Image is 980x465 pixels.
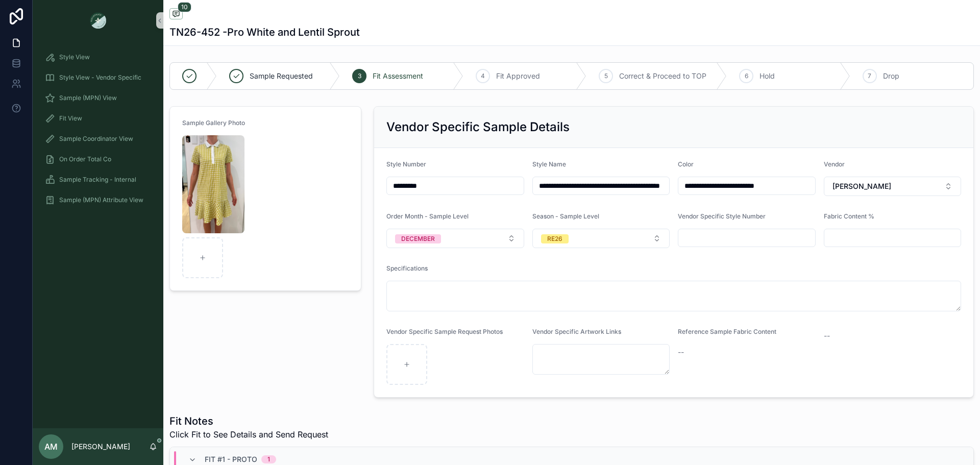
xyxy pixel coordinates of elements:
span: Hold [759,71,775,81]
a: On Order Total Co [39,150,157,168]
button: Select Button [824,177,962,196]
button: Select Button [532,229,670,248]
button: 10 [169,8,183,21]
span: Order Month - Sample Level [386,212,469,220]
span: Style Number [386,160,426,168]
span: Fit View [59,114,82,123]
span: AM [44,440,58,453]
p: [PERSON_NAME] [71,442,130,452]
span: Reference Sample Fabric Content [678,328,776,335]
span: Vendor Specific Sample Request Photos [386,328,503,335]
div: 1 [267,455,270,463]
h1: TN26-452 -Pro White and Lentil Sprout [169,25,360,39]
a: Sample (MPN) Attribute View [39,191,157,209]
span: Vendor [824,160,845,168]
span: Click Fit to See Details and Send Request [169,428,328,440]
span: Sample Tracking - Internal [59,176,136,184]
span: -- [678,347,684,357]
span: 5 [604,72,608,80]
span: On Order Total Co [59,155,111,163]
span: Drop [883,71,899,81]
a: Fit View [39,109,157,128]
span: Correct & Proceed to TOP [619,71,706,81]
div: RE26 [547,234,562,243]
span: 7 [868,72,871,80]
div: DECEMBER [401,234,435,243]
span: Sample (MPN) Attribute View [59,196,143,204]
a: Style View - Vendor Specific [39,68,157,87]
span: 3 [358,72,361,80]
a: Sample Coordinator View [39,130,157,148]
span: [PERSON_NAME] [832,181,891,191]
span: Sample (MPN) View [59,94,117,102]
span: Vendor Specific Style Number [678,212,766,220]
a: Sample Tracking - Internal [39,170,157,189]
button: Select Button [386,229,524,248]
span: Style View - Vendor Specific [59,74,141,82]
span: Sample Coordinator View [59,135,133,143]
img: Screenshot-2025-09-05-at-3.50.29-PM.png [182,135,244,233]
span: Vendor Specific Artwork Links [532,328,621,335]
span: Season - Sample Level [532,212,599,220]
span: 6 [745,72,748,80]
span: 10 [178,2,191,12]
span: Sample Requested [250,71,313,81]
a: Sample (MPN) View [39,89,157,107]
span: Fit Assessment [373,71,423,81]
span: Specifications [386,264,428,272]
div: scrollable content [33,41,163,223]
span: Fabric Content % [824,212,874,220]
span: Style View [59,53,90,61]
a: Style View [39,48,157,66]
span: Sample Gallery Photo [182,119,245,127]
span: -- [824,331,830,341]
span: Fit Approved [496,71,540,81]
h1: Fit Notes [169,414,328,428]
span: Color [678,160,694,168]
span: Style Name [532,160,566,168]
img: App logo [90,12,106,29]
span: Fit #1 - Proto [205,454,257,464]
span: 4 [481,72,485,80]
h2: Vendor Specific Sample Details [386,119,570,135]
